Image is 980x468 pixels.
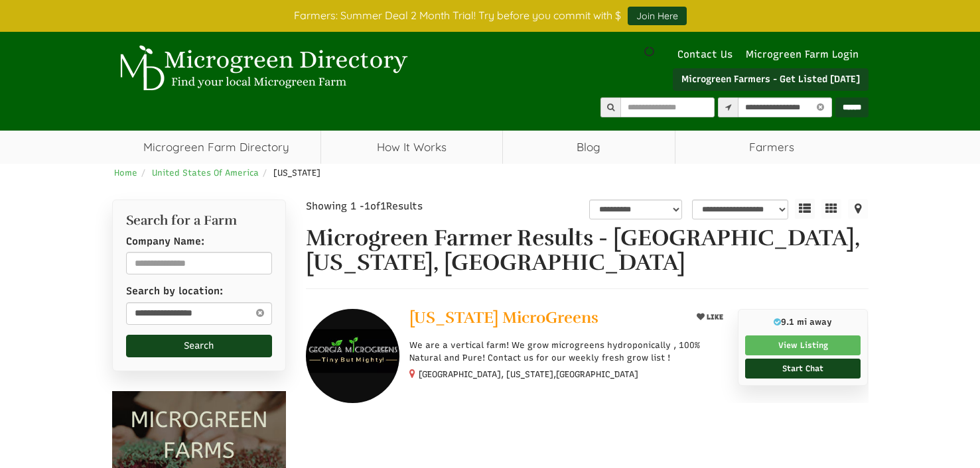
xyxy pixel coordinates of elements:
[745,335,861,355] a: View Listing
[114,168,137,178] a: Home
[409,309,681,329] a: [US_STATE] MicroGreens
[628,7,687,25] a: Join Here
[364,200,370,212] span: 1
[273,168,320,178] span: [US_STATE]
[306,309,399,402] img: Georgia MicroGreens
[409,308,598,327] span: [US_STATE] MicroGreens
[112,45,411,91] img: Microgreen Directory
[409,339,727,363] p: We are a vertical farm! We grow microgreens hydroponically , 100% Natural and Pure! Contact us fo...
[746,48,865,60] a: Microgreen Farm Login
[102,7,878,25] div: Farmers: Summer Deal 2 Month Trial! Try before you commit with $
[306,200,493,213] div: Showing 1 - of Results
[745,359,861,379] a: Start Chat
[675,131,869,164] span: Farmers
[692,309,728,325] button: LIKE
[152,168,259,178] a: United States Of America
[126,235,204,249] label: Company Name:
[126,335,273,357] button: Search
[419,369,638,379] small: [GEOGRAPHIC_DATA], [US_STATE],
[671,48,739,60] a: Contact Us
[692,200,788,219] select: sortbox-1
[673,68,869,91] a: Microgreen Farmers - Get Listed [DATE]
[705,313,723,322] span: LIKE
[112,131,321,164] a: Microgreen Farm Directory
[321,131,502,164] a: How It Works
[556,369,638,380] span: [GEOGRAPHIC_DATA]
[126,284,223,298] label: Search by location:
[589,200,682,219] select: overall_rating_filter-1
[306,226,869,276] h1: Microgreen Farmer Results - [GEOGRAPHIC_DATA], [US_STATE], [GEOGRAPHIC_DATA]
[126,213,273,228] h2: Search for a Farm
[745,316,861,328] p: 9.1 mi away
[503,131,675,164] a: Blog
[380,200,386,212] span: 1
